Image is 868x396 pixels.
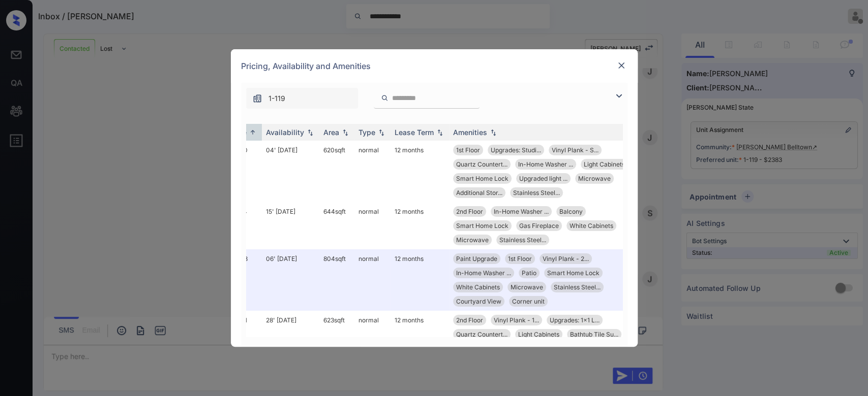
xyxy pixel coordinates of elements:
td: 12 months [391,249,449,311]
span: 1-119 [268,93,285,104]
img: sorting [305,129,315,136]
td: 04' [DATE] [262,141,319,202]
span: Quartz Countert... [456,331,507,338]
span: Stainless Steel... [513,189,560,196]
span: Smart Home Lock [456,175,508,182]
span: Vinyl Plank - 1... [494,316,539,324]
td: normal [354,249,391,311]
span: White Cabinets [456,283,500,291]
td: 620 sqft [319,141,354,202]
span: 2nd Floor [456,316,483,324]
img: sorting [376,129,386,136]
span: 1st Floor [456,146,480,154]
div: Area [323,128,339,137]
span: In-Home Washer ... [456,269,511,277]
span: In-Home Washer ... [494,208,549,215]
td: 804 sqft [319,249,354,311]
span: Additional Stor... [456,189,502,196]
img: close [616,60,626,71]
img: sorting [248,128,258,136]
span: Microwave [578,175,611,182]
span: Smart Home Lock [547,269,600,277]
span: 2nd Floor [456,208,483,215]
td: 15' [DATE] [262,202,319,249]
span: Stainless Steel... [554,283,601,291]
span: Paint Upgrade [456,255,497,262]
span: Light Cabinets [584,160,625,168]
span: Vinyl Plank - 2... [543,255,589,262]
span: Gas Fireplace [519,222,559,229]
img: icon-zuma [381,93,388,103]
img: sorting [340,129,350,136]
span: Smart Home Lock [456,222,508,229]
img: icon-zuma [613,90,625,102]
img: sorting [435,129,445,136]
span: Light Cabinets [518,331,559,338]
td: normal [354,141,391,202]
img: icon-zuma [252,93,262,104]
span: 1st Floor [508,255,532,262]
span: Balcony [559,208,583,215]
td: 644 sqft [319,202,354,249]
span: Patio [522,269,536,277]
span: Stainless Steel... [499,236,546,244]
img: sorting [488,129,498,136]
span: Upgraded light ... [519,175,567,182]
span: Upgrades: 1x1 L... [550,316,600,324]
td: 12 months [391,311,449,386]
td: 28' [DATE] [262,311,319,386]
td: normal [354,202,391,249]
span: Upgrades: Studi... [491,146,541,154]
td: 06' [DATE] [262,249,319,311]
span: In-Home Washer ... [518,160,573,168]
div: Lease Term [395,128,434,137]
span: Microwave [511,283,543,291]
td: normal [354,311,391,386]
td: 623 sqft [319,311,354,386]
div: Amenities [453,128,487,137]
td: 12 months [391,202,449,249]
span: Quartz Countert... [456,160,507,168]
span: Bathtub Tile Su... [570,331,618,338]
div: Availability [266,128,304,137]
td: 12 months [391,141,449,202]
div: Pricing, Availability and Amenities [231,49,638,83]
span: Corner unit [512,298,545,305]
span: White Cabinets [570,222,613,229]
div: Type [358,128,375,137]
span: Courtyard View [456,298,501,305]
span: Microwave [456,236,489,244]
span: Vinyl Plank - S... [552,146,598,154]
